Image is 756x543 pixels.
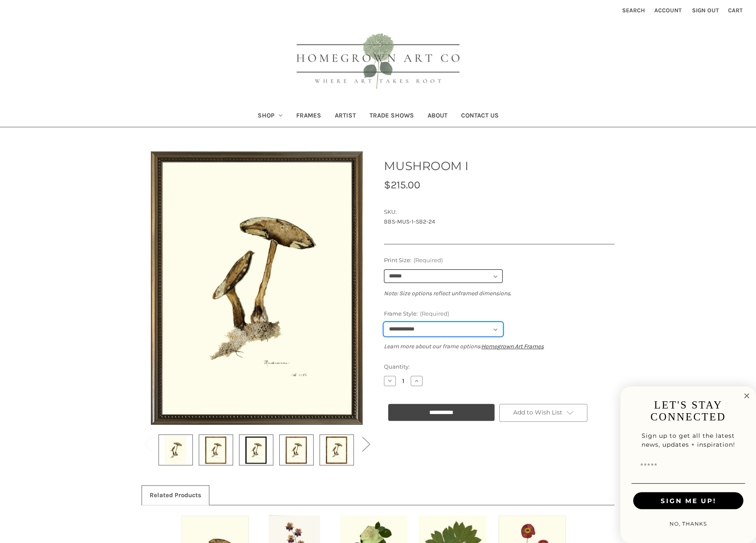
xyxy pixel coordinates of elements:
[251,106,289,127] a: Shop
[165,436,186,464] img: Unframed
[420,310,449,317] small: (Required)
[328,106,362,127] a: Artist
[420,106,454,127] a: About
[384,208,612,216] dt: SKU:
[384,157,614,175] h1: MUSHROOM I
[499,404,587,422] a: Add to Wish List
[384,289,614,298] p: Note: Size options reflect unframed dimensions.
[151,148,363,428] img: Unframed
[513,409,562,416] span: Add to Wish List
[665,515,711,532] button: NO, THANKS
[742,391,752,401] button: Close dialog
[414,257,443,263] small: (Required)
[205,436,226,464] img: Antique Gold Frame
[357,431,374,456] button: Go to slide 2 of 2
[728,7,742,14] span: Cart
[384,310,614,318] label: Frame Style:
[245,436,267,464] img: Black Frame
[384,217,614,226] dd: BBS-MUS-1-SB2-24
[620,386,756,543] div: FLYOUT Form
[286,436,307,464] img: Burlewood Frame
[481,343,544,350] a: Homegrown Art Frames
[384,256,614,265] label: Print Size:
[633,458,743,475] input: Email
[650,399,726,423] span: LET'S STAY CONNECTED
[642,432,735,448] span: Sign up to get all the latest news, updates + inspiration!
[384,179,420,191] span: $215.00
[289,106,328,127] a: Frames
[384,363,614,371] label: Quantity:
[139,431,156,456] button: Go to slide 2 of 2
[384,342,614,351] p: Learn more about our frame options:
[142,486,209,504] a: Related Products
[633,492,743,509] button: SIGN ME UP!
[326,436,347,464] img: Gold Bamboo Frame
[362,106,420,127] a: Trade Shows
[454,106,505,127] a: Contact Us
[283,24,473,100] img: HOMEGROWN ART CO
